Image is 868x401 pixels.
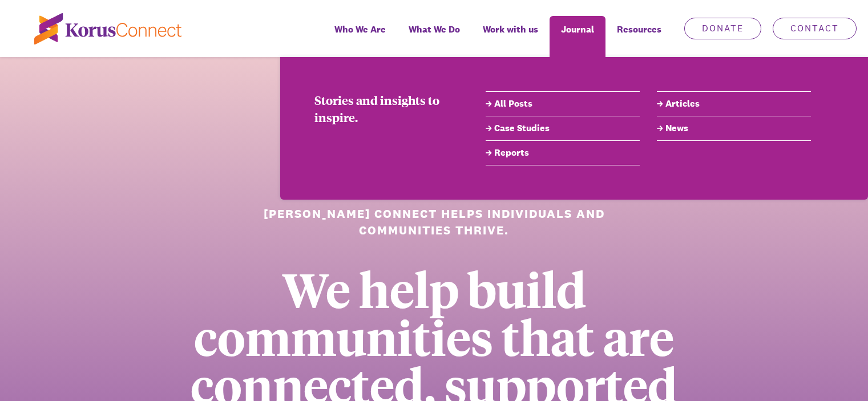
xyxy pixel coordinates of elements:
img: korus-connect%2Fc5177985-88d5-491d-9cd7-4a1febad1357_logo.svg [34,13,181,44]
span: Who We Are [334,21,386,38]
a: Journal [550,16,605,57]
a: Contact [773,18,857,39]
a: Who We Are [323,16,397,57]
a: All Posts [486,97,640,111]
a: Reports [486,146,640,160]
a: What We Do [397,16,471,57]
a: Work with us [471,16,550,57]
a: Articles [657,97,811,111]
h1: [PERSON_NAME] Connect helps individuals and communities thrive. [250,205,618,239]
span: Journal [561,21,594,38]
div: Resources [605,16,673,57]
div: Stories and insights to inspire. [314,91,451,125]
span: What We Do [409,21,460,38]
a: News [657,121,811,135]
a: Case Studies [486,121,640,135]
span: Work with us [483,21,538,38]
a: Donate [684,18,761,39]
